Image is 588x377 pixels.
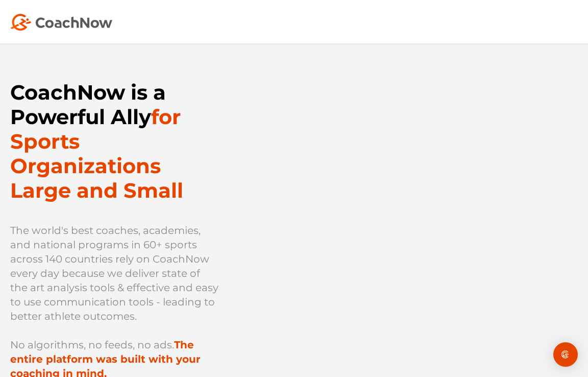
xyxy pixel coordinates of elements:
div: Open Intercom Messenger [553,342,578,367]
iframe: YouTube video player [260,119,578,331]
img: Coach Now [10,14,112,31]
